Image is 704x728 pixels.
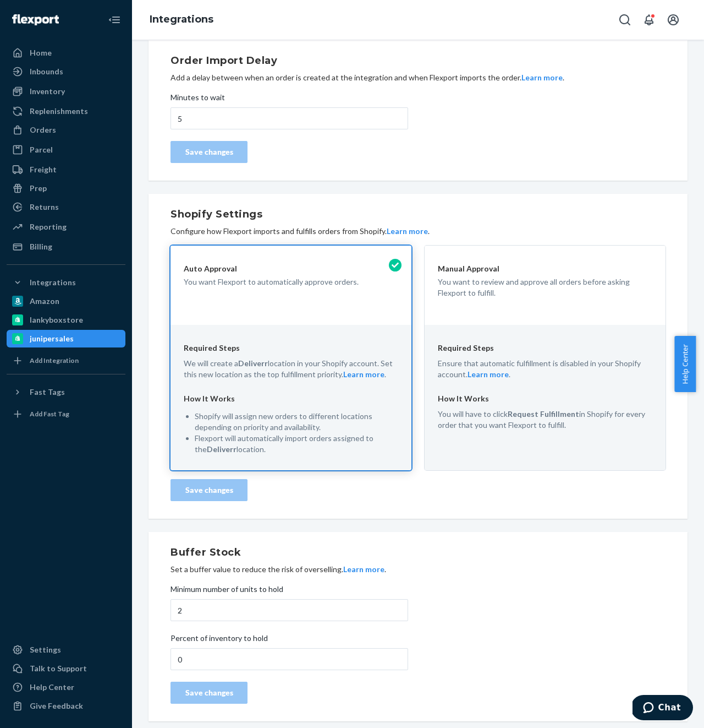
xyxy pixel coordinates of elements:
a: lankyboxstore [7,311,125,329]
button: Help Center [674,336,696,392]
a: Settings [7,641,125,659]
button: Manual ApprovalYou want to review and approve all orders before asking Flexport to fulfill.Requir... [425,246,665,470]
h2: Order Import Delay [170,53,665,68]
input: Minimum number of units to hold [170,599,408,621]
a: Add Fast Tag [7,405,125,423]
button: Save changes [170,479,248,501]
div: Replenishments [30,106,88,117]
p: Add a delay between when an order is created at the integration and when Flexport imports the ord... [170,72,665,83]
p: Set a buffer value to reduce the risk of overselling. . [170,564,665,575]
strong: Deliverr [238,358,268,368]
a: junipersales [7,330,125,347]
button: Learn more [343,564,384,575]
h2: Buffer Stock [170,545,665,559]
div: Billing [30,241,52,252]
button: Learn more [521,72,563,83]
div: Talk to Support [30,663,87,674]
div: Prep [30,183,47,194]
div: Save changes [180,146,238,157]
p: Required Steps [438,343,652,354]
a: Integrations [150,13,213,25]
div: Add Fast Tag [30,409,69,419]
p: You want Flexport to automatically approve orders. [184,276,398,287]
div: lankyboxstore [30,314,83,325]
button: Talk to Support [7,660,125,677]
p: How It Works [184,393,398,404]
h2: Shopify Settings [170,207,665,221]
div: Home [30,47,52,58]
button: Learn more [387,226,428,237]
a: Parcel [7,141,125,159]
div: Inbounds [30,66,63,77]
a: Amazon [7,292,125,310]
p: You want to review and approve all orders before asking Flexport to fulfill. [438,276,652,298]
button: Auto ApprovalYou want Flexport to automatically approve orders.Required StepsWe will create aDeli... [170,246,411,470]
div: Orders [30,124,56,135]
input: Minutes to wait [170,107,408,129]
p: Auto Approval [184,263,398,274]
div: Settings [30,644,61,655]
span: Minimum number of units to hold [170,584,283,599]
div: Returns [30,202,59,213]
p: Configure how Flexport imports and fulfills orders from Shopify. . [170,226,665,237]
a: Add Integration [7,352,125,370]
a: Prep [7,180,125,197]
a: Freight [7,161,125,178]
p: Manual Approval [438,263,652,274]
img: Flexport logo [12,14,59,25]
div: Help Center [30,682,74,693]
a: Replenishments [7,102,125,120]
button: Close Navigation [103,9,125,31]
div: Freight [30,164,57,175]
a: Inventory [7,83,125,100]
a: Returns [7,198,125,216]
button: Open notifications [638,9,660,31]
div: Add Integration [30,356,79,365]
p: Shopify will assign new orders to different locations depending on priority and availability. [195,411,398,433]
a: Home [7,44,125,62]
button: Learn more [343,369,384,380]
ol: breadcrumbs [141,4,222,36]
a: Inbounds [7,63,125,80]
span: Minutes to wait [170,92,225,107]
p: We will create a location in your Shopify account. Set this new location as the top fulfillment p... [184,358,398,380]
div: junipersales [30,333,74,344]
p: Required Steps [184,343,398,354]
div: Integrations [30,277,76,288]
div: Save changes [180,485,238,496]
div: Give Feedback [30,700,83,711]
p: Ensure that automatic fulfillment is disabled in your Shopify account. . [438,358,652,380]
div: Reporting [30,221,67,232]
a: Orders [7,121,125,139]
button: Open account menu [662,9,684,31]
div: Inventory [30,86,65,97]
span: Percent of inventory to hold [170,633,268,648]
input: Percent of inventory to hold [170,648,408,670]
button: Integrations [7,274,125,291]
div: Fast Tags [30,387,65,398]
p: Flexport will automatically import orders assigned to the location. [195,433,398,455]
button: Fast Tags [7,383,125,401]
p: How It Works [438,393,652,404]
button: Save changes [170,682,248,704]
a: Billing [7,238,125,256]
strong: Request Fulfillment [508,409,579,419]
div: Parcel [30,144,53,155]
div: Amazon [30,296,59,307]
a: Help Center [7,678,125,696]
a: Reporting [7,218,125,236]
iframe: Opens a widget where you can chat to one of our agents [632,695,693,722]
strong: Deliverr [207,444,237,454]
div: Save changes [180,687,238,698]
button: Open Search Box [614,9,636,31]
button: Learn more [468,369,509,380]
p: You will have to click in Shopify for every order that you want Flexport to fulfill. [438,409,652,431]
button: Save changes [170,141,248,163]
button: Give Feedback [7,697,125,715]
